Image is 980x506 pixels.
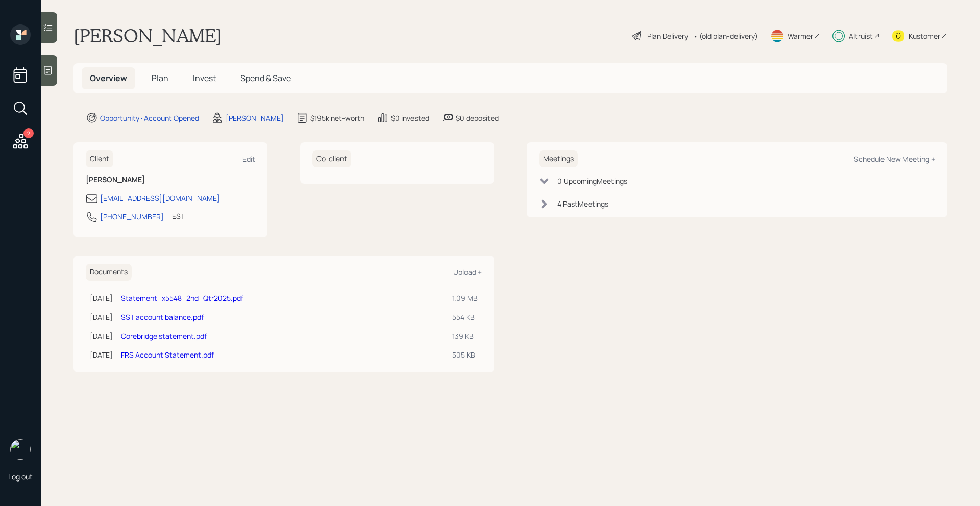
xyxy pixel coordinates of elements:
div: 139 KB [452,331,478,341]
a: Statement_x5548_2nd_Qtr2025.pdf [121,293,243,303]
h6: [PERSON_NAME] [86,175,255,184]
a: SST account balance.pdf [121,312,204,322]
h6: Meetings [539,150,578,167]
h6: Client [86,150,113,167]
div: [EMAIL_ADDRESS][DOMAIN_NAME] [100,193,220,204]
div: 0 Upcoming Meeting s [557,175,627,186]
div: Edit [242,154,255,164]
div: [DATE] [90,312,113,322]
div: [DATE] [90,331,113,341]
div: [DATE] [90,349,113,360]
div: 554 KB [452,312,478,322]
a: FRS Account Statement.pdf [121,350,214,360]
span: Invest [193,72,216,84]
div: 4 Past Meeting s [557,198,608,209]
div: Schedule New Meeting + [854,154,935,164]
img: michael-russo-headshot.png [10,439,31,460]
div: Altruist [849,31,873,41]
div: [PHONE_NUMBER] [100,211,164,222]
div: Warmer [788,31,813,41]
a: Corebridge statement.pdf [121,331,207,341]
h6: Documents [86,264,132,281]
div: EST [172,211,185,221]
div: $0 deposited [456,113,499,123]
div: [DATE] [90,293,113,303]
div: Opportunity · Account Opened [100,113,199,123]
div: Upload + [453,267,482,277]
div: Kustomer [909,31,940,41]
div: [PERSON_NAME] [226,113,284,123]
div: Log out [8,472,33,482]
div: $195k net-worth [310,113,364,123]
div: 1.09 MB [452,293,478,303]
span: Overview [90,72,127,84]
h1: [PERSON_NAME] [73,24,222,47]
h6: Co-client [312,150,351,167]
div: 505 KB [452,349,478,360]
span: Spend & Save [240,72,291,84]
div: 2 [23,128,34,138]
span: Plan [152,72,168,84]
div: Plan Delivery [647,31,688,41]
div: • (old plan-delivery) [693,31,758,41]
div: $0 invested [391,113,429,123]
